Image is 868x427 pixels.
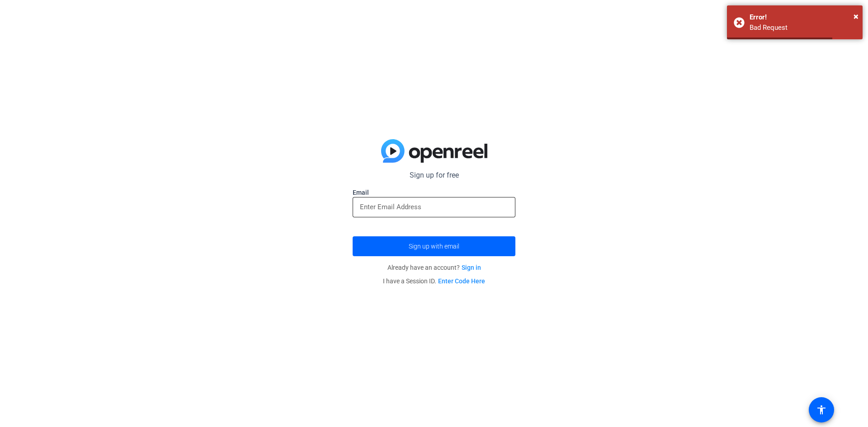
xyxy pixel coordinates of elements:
div: Bad Request [750,23,856,33]
span: Already have an account? [387,264,481,271]
span: × [854,11,859,22]
button: Close [854,9,859,23]
img: blue-gradient.svg [381,139,487,163]
button: Sign up with email [353,236,515,256]
a: Enter Code Here [438,277,485,285]
a: Sign in [462,264,481,271]
label: Email [353,188,515,197]
span: I have a Session ID. [383,277,485,285]
div: Error! [750,12,856,23]
p: Sign up for free [353,170,515,181]
mat-icon: accessibility [816,404,827,415]
input: Enter Email Address [360,202,508,212]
